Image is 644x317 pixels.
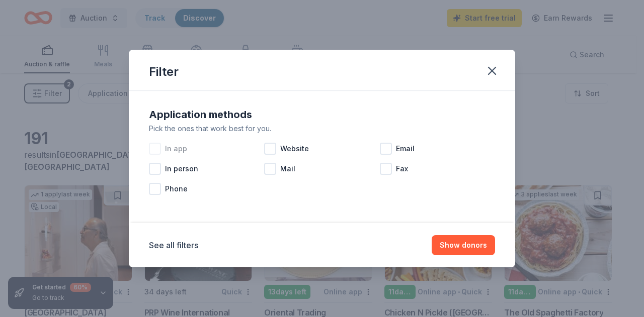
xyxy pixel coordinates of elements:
button: See all filters [149,239,198,251]
span: In person [165,163,198,175]
span: Phone [165,183,188,195]
span: Mail [280,163,295,175]
div: Pick the ones that work best for you. [149,123,495,135]
span: Website [280,143,309,155]
span: Fax [396,163,408,175]
span: In app [165,143,187,155]
div: Application methods [149,107,495,123]
div: Filter [149,64,179,80]
span: Email [396,143,415,155]
button: Show donors [432,235,495,255]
